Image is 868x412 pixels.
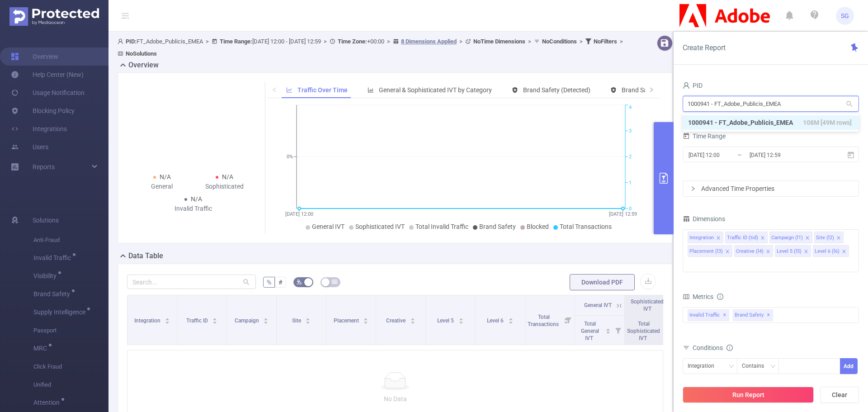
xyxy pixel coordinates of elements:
span: General IVT [312,223,344,230]
span: SG [841,7,849,25]
i: icon: close [805,236,810,241]
span: PID [683,82,703,89]
li: Level 5 (l5) [775,245,811,257]
a: Integrations [11,120,67,138]
tspan: 0 [629,206,632,212]
div: Sort [508,317,514,322]
span: Site [292,317,302,324]
li: Level 6 (l6) [813,245,849,257]
i: icon: bar-chart [368,87,374,93]
div: Creative (l4) [736,246,764,257]
i: icon: caret-up [212,317,217,319]
i: icon: close [760,236,765,241]
span: Total Transactions [528,314,560,327]
a: Help Center (New) [11,66,84,84]
i: icon: close [836,236,841,241]
span: % [267,279,271,286]
i: icon: caret-down [508,320,513,323]
span: > [321,38,330,45]
tspan: 3 [629,128,632,134]
b: No Time Dimensions [473,38,525,45]
span: Metrics [683,293,713,300]
span: Campaign [235,317,260,324]
span: Traffic Over Time [297,86,348,94]
i: Filter menu [612,316,624,345]
span: Brand Safety (Detected) [523,86,590,94]
div: Sophisticated [193,182,256,191]
div: Sort [165,317,170,322]
i: Filter menu [661,316,674,345]
span: N/A [222,173,233,180]
tspan: 1 [629,180,632,186]
div: Sort [458,317,464,322]
img: Protected Media [9,7,99,26]
div: Site (l2) [816,232,834,244]
span: Supply Intelligence [33,309,89,315]
span: Brand Safety [479,223,516,230]
span: Visibility [33,273,60,279]
div: Sort [363,317,368,322]
i: icon: caret-down [410,320,415,323]
span: Placement [334,317,360,324]
span: Traffic ID [186,317,209,324]
div: General [131,182,193,191]
div: Sort [305,317,311,322]
span: Sophisticated IVT [631,298,664,312]
i: icon: caret-down [212,320,217,323]
i: icon: close [716,236,721,241]
a: Users [11,138,48,156]
span: Passport [33,322,108,340]
span: Time Range [683,133,726,140]
i: icon: bg-colors [297,279,302,284]
li: Traffic ID (tid) [725,232,768,243]
button: Download PDF [570,274,635,290]
input: End date [749,149,822,161]
i: icon: caret-up [606,327,611,330]
span: Invalid Traffic [33,255,74,261]
i: icon: caret-down [306,320,311,323]
b: Time Zone: [338,38,367,45]
i: icon: caret-up [264,317,269,319]
li: Site (l2) [814,232,844,243]
b: No Conditions [542,38,577,45]
b: PID: [126,38,137,45]
span: Brand Safety [733,309,773,321]
i: icon: caret-down [606,330,611,333]
span: Unified [33,376,108,394]
i: icon: close [725,249,730,255]
a: Reports [33,158,55,176]
tspan: [DATE] 12:00 [285,211,313,217]
span: > [617,38,626,45]
span: 108M [49M rows] [803,118,852,128]
h2: Data Table [128,251,163,261]
li: Campaign (l1) [769,232,812,243]
span: Level 6 [487,317,505,324]
i: icon: caret-down [165,320,170,323]
span: > [457,38,465,45]
span: MRC [33,345,50,351]
input: Start date [688,149,761,161]
span: Total Sophisticated IVT [627,321,660,341]
span: Blocked [527,223,549,230]
div: Campaign (l1) [771,232,803,244]
span: > [525,38,534,45]
span: N/A [191,195,202,203]
h2: Overview [128,60,159,71]
i: icon: user [683,82,690,89]
div: Contains [742,359,770,374]
button: Clear [820,387,859,403]
div: Sort [263,317,269,322]
div: Level 6 (l6) [815,246,840,257]
b: Time Range: [220,38,252,45]
span: > [577,38,585,45]
i: icon: caret-up [508,317,513,319]
div: Integration [689,232,714,244]
span: General & Sophisticated IVT by Category [379,86,492,94]
span: Integration [134,317,162,324]
div: Sort [212,317,217,322]
i: icon: caret-up [458,317,463,319]
span: Solutions [33,211,59,229]
tspan: [DATE] 12:59 [609,211,637,217]
span: Conditions [693,344,733,351]
span: ✕ [723,310,726,321]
